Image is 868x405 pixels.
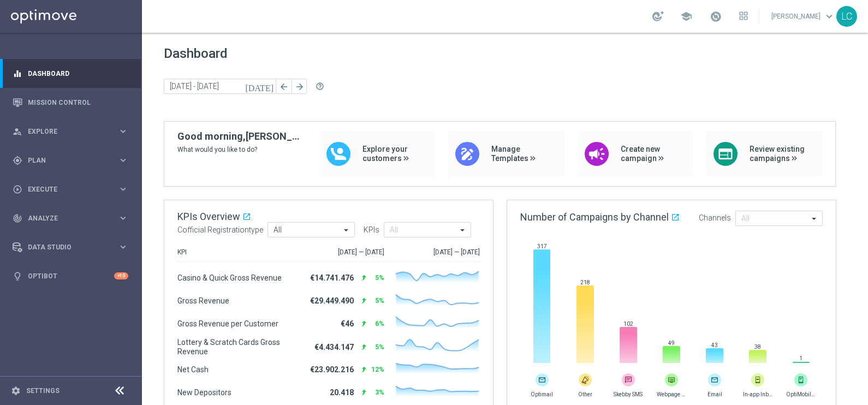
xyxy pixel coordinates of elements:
div: LC [836,6,857,27]
i: keyboard_arrow_right [118,213,128,223]
i: keyboard_arrow_right [118,242,128,252]
div: Data Studio [13,242,118,252]
span: Execute [28,186,118,193]
i: lightbulb [13,271,22,281]
div: Mission Control [13,88,128,117]
button: play_circle_outline Execute keyboard_arrow_right [12,185,129,194]
i: settings [11,386,21,396]
span: Analyze [28,215,118,222]
span: Data Studio [28,244,118,251]
div: Explore [13,127,118,136]
div: Analyze [13,213,118,223]
span: Plan [28,157,118,164]
a: Mission Control [28,88,128,117]
button: lightbulb Optibot +10 [12,272,129,281]
a: [PERSON_NAME]keyboard_arrow_down [770,8,836,25]
button: gps_fixed Plan keyboard_arrow_right [12,156,129,165]
button: person_search Explore keyboard_arrow_right [12,127,129,136]
a: Settings [26,388,60,394]
button: equalizer Dashboard [12,69,129,78]
div: Plan [13,156,118,165]
button: track_changes Analyze keyboard_arrow_right [12,214,129,223]
a: Dashboard [28,59,128,88]
i: play_circle_outline [13,184,22,194]
i: track_changes [13,213,22,223]
div: Execute [13,184,118,194]
span: Explore [28,128,118,135]
i: person_search [13,127,22,136]
i: gps_fixed [13,156,22,165]
div: +10 [114,272,128,279]
button: Mission Control [12,98,129,107]
div: Optibot [13,261,128,290]
div: Dashboard [13,59,128,88]
button: Data Studio keyboard_arrow_right [12,243,129,252]
a: Optibot [28,261,114,290]
span: school [680,10,692,22]
span: keyboard_arrow_down [823,10,835,22]
i: keyboard_arrow_right [118,126,128,136]
i: keyboard_arrow_right [118,184,128,194]
i: equalizer [13,69,22,79]
i: keyboard_arrow_right [118,155,128,165]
